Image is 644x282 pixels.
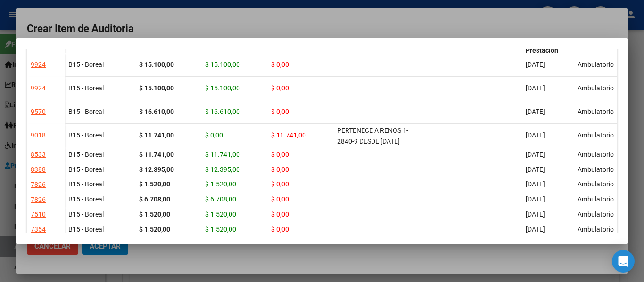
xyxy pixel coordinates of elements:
[139,131,174,139] strong: $ 11.741,00
[68,166,104,173] span: B15 - Boreal
[526,195,545,203] span: [DATE]
[205,195,236,203] span: $ 6.708,00
[31,59,46,70] div: 9924
[271,166,289,173] span: $ 0,00
[139,151,174,158] strong: $ 11.741,00
[271,226,289,233] span: $ 0,00
[31,164,46,175] div: 8388
[68,195,104,203] span: B15 - Boreal
[578,195,614,203] span: Ambulatorio
[205,131,223,139] span: $ 0,00
[522,30,574,69] datatable-header-cell: Fec. Prestación
[68,151,104,158] span: B15 - Boreal
[31,149,46,160] div: 8533
[578,210,614,218] span: Ambulatorio
[205,108,240,115] span: $ 16.610,00
[271,61,289,68] span: $ 0,00
[526,84,545,92] span: [DATE]
[139,108,174,115] strong: $ 16.610,00
[139,195,170,203] strong: $ 6.708,00
[68,210,104,218] span: B15 - Boreal
[271,131,306,139] span: $ 11.741,00
[31,130,46,141] div: 9018
[267,30,333,69] datatable-header-cell: Monto Debitado
[31,209,46,220] div: 7510
[31,179,46,190] div: 7826
[578,108,614,115] span: Ambulatorio
[139,166,174,173] strong: $ 12.395,00
[139,61,174,68] strong: $ 15.100,00
[65,30,135,69] datatable-header-cell: Gerenciador
[526,108,545,115] span: [DATE]
[205,226,236,233] span: $ 1.520,00
[271,195,289,203] span: $ 0,00
[526,180,545,188] span: [DATE]
[201,30,267,69] datatable-header-cell: Monto Aprobado
[578,151,614,158] span: Ambulatorio
[526,151,545,158] span: [DATE]
[578,226,614,233] span: Ambulatorio
[526,166,545,173] span: [DATE]
[139,180,170,188] strong: $ 1.520,00
[139,210,170,218] strong: $ 1.520,00
[526,131,545,139] span: [DATE]
[31,83,46,94] div: 9924
[68,180,104,188] span: B15 - Boreal
[68,131,104,139] span: B15 - Boreal
[27,30,65,69] datatable-header-cell: Auditoría
[205,151,240,158] span: $ 11.741,00
[205,210,236,218] span: $ 1.520,00
[271,151,289,158] span: $ 0,00
[526,61,545,68] span: [DATE]
[68,61,104,68] span: B15 - Boreal
[578,61,614,68] span: Ambulatorio
[68,84,104,92] span: B15 - Boreal
[526,210,545,218] span: [DATE]
[578,166,614,173] span: Ambulatorio
[574,30,626,69] datatable-header-cell: Atencion Tipo
[135,30,201,69] datatable-header-cell: Monto Item
[68,226,104,233] span: B15 - Boreal
[205,166,240,173] span: $ 12.395,00
[205,61,240,68] span: $ 15.100,00
[271,210,289,218] span: $ 0,00
[139,226,170,233] strong: $ 1.520,00
[31,106,46,117] div: 9570
[205,84,240,92] span: $ 15.100,00
[271,180,289,188] span: $ 0,00
[68,108,104,115] span: B15 - Boreal
[428,30,522,69] datatable-header-cell: Descripción
[31,194,46,205] div: 7826
[578,84,614,92] span: Ambulatorio
[578,131,614,139] span: Ambulatorio
[271,108,289,115] span: $ 0,00
[139,84,174,92] strong: $ 15.100,00
[333,30,428,69] datatable-header-cell: Comentario
[578,180,614,188] span: Ambulatorio
[612,250,635,273] div: Open Intercom Messenger
[271,84,289,92] span: $ 0,00
[205,180,236,188] span: $ 1.520,00
[337,127,410,166] span: PERTENECE A RENOS 1-2840-9 DESDE [DATE] RESOLUCION 1/2025 FC 101-2189
[526,226,545,233] span: [DATE]
[31,224,46,235] div: 7354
